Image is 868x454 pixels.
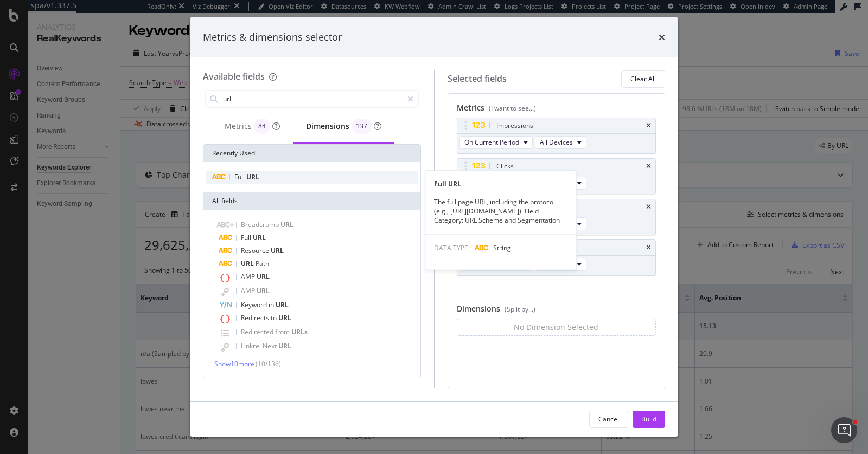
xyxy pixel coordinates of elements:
[203,192,420,210] div: All fields
[241,220,280,229] span: Breadcrumb
[234,172,246,181] span: Full
[271,313,278,322] span: to
[275,327,291,336] span: from
[496,161,514,172] div: Clicks
[356,123,367,129] span: 137
[203,145,420,162] div: Recently Used
[352,119,372,134] div: brand label
[225,119,280,134] div: Metrics
[535,136,586,149] button: All Devices
[659,30,665,44] div: times
[493,243,511,252] span: String
[241,259,256,268] span: URL
[641,414,656,424] div: Build
[203,30,342,44] div: Metrics & dimensions selector
[257,286,270,295] span: URL
[425,179,576,189] div: Full URL
[203,70,265,82] div: Available fields
[241,313,271,322] span: Redirects
[241,327,275,336] span: Redirected
[246,172,259,181] span: URL
[278,313,291,322] span: URL
[241,286,257,295] span: AMP
[505,304,535,314] div: (Split by...)
[489,103,536,113] div: (I want to see...)
[222,91,403,107] input: Search by field name
[646,204,651,210] div: times
[514,322,598,333] div: No Dimension Selected
[646,244,651,251] div: times
[256,359,281,368] span: ( 10 / 136 )
[253,233,266,242] span: URL
[457,102,656,118] div: Metrics
[254,119,270,134] div: brand label
[434,243,470,252] span: DATA TYPE:
[241,246,271,255] span: Resource
[633,411,665,428] button: Build
[598,414,619,424] div: Cancel
[241,272,257,281] span: AMP
[646,163,651,170] div: times
[425,197,576,225] div: The full page URL, including the protocol (e.g., [URL][DOMAIN_NAME]). Field Category: URL Scheme ...
[190,17,678,437] div: modal
[589,411,628,428] button: Cancel
[621,70,665,88] button: Clear All
[831,417,857,443] iframe: Intercom live chat
[241,233,253,242] span: Full
[280,220,293,229] span: URL
[278,341,291,351] span: URL
[241,341,263,351] span: Linkrel
[214,359,254,368] span: Show 10 more
[448,73,507,85] div: Selected fields
[457,303,656,319] div: Dimensions
[459,136,533,149] button: On Current Period
[540,138,573,147] span: All Devices
[263,341,278,351] span: Next
[271,246,284,255] span: URL
[630,74,656,83] div: Clear All
[646,122,651,129] div: times
[457,158,656,194] div: ClickstimesOn Current PeriodAll Devices
[496,120,533,131] div: Impressions
[258,123,266,129] span: 84
[464,138,519,147] span: On Current Period
[257,272,270,281] span: URL
[276,300,289,309] span: URL
[241,300,269,309] span: Keyword
[291,327,308,336] span: URLs
[457,118,656,154] div: ImpressionstimesOn Current PeriodAll Devices
[256,259,269,268] span: Path
[269,300,276,309] span: in
[306,119,381,134] div: Dimensions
